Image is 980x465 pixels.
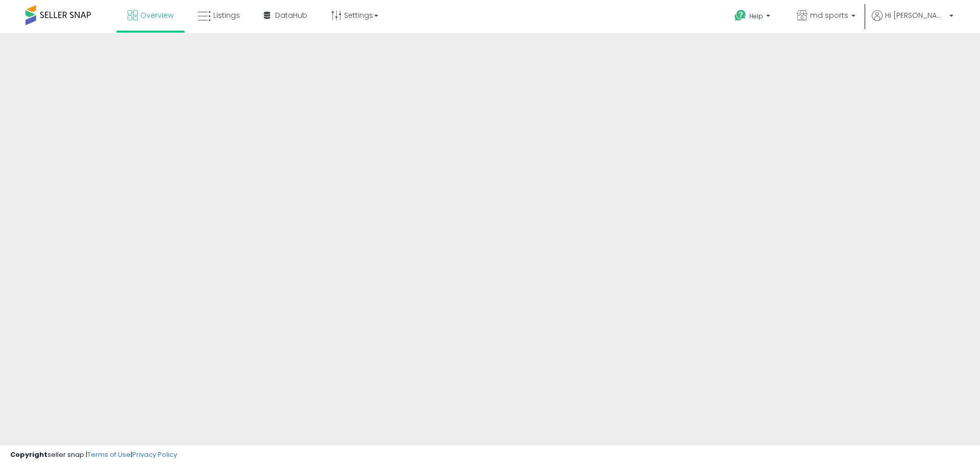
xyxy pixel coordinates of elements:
[872,10,953,33] a: Hi [PERSON_NAME]
[726,2,780,33] a: Help
[10,450,177,460] div: seller snap | |
[87,450,131,459] a: Terms of Use
[10,450,47,459] strong: Copyright
[213,10,240,20] span: Listings
[132,450,177,459] a: Privacy Policy
[140,10,174,20] span: Overview
[275,10,307,20] span: DataHub
[810,10,848,20] span: md sports
[749,12,763,20] span: Help
[734,9,747,22] i: Get Help
[885,10,946,20] span: Hi [PERSON_NAME]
